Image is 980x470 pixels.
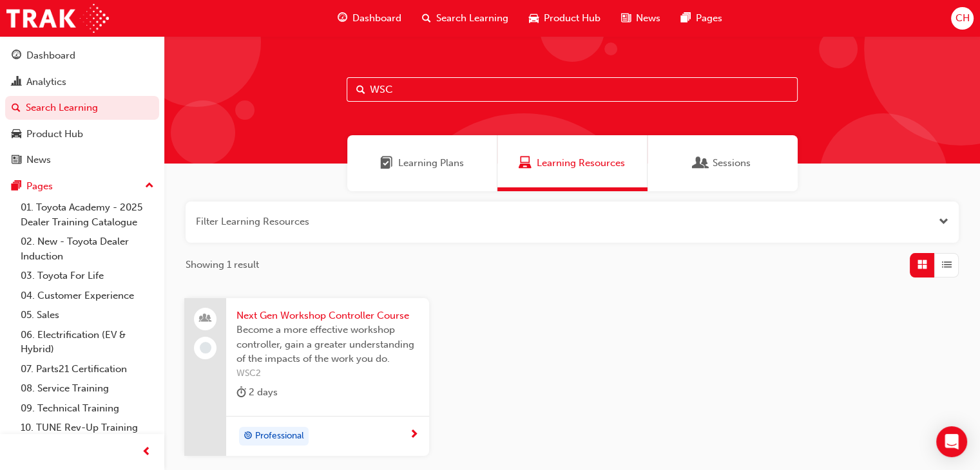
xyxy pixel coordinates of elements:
[918,258,927,272] span: Grid
[955,11,969,26] span: CH
[15,359,159,379] a: 07. Parts21 Certification
[12,155,21,166] span: news-icon
[5,96,159,120] a: Search Learning
[5,70,159,94] a: Analytics
[544,11,600,26] span: Product Hub
[936,426,967,457] div: Open Intercom Messenger
[200,342,211,353] span: learningRecordVerb_NONE-icon
[26,48,75,63] div: Dashboard
[26,153,51,167] div: News
[636,11,660,26] span: News
[184,298,429,456] a: Next Gen Workshop Controller CourseBecome a more effective workshop controller, gain a greater un...
[681,10,691,26] span: pages-icon
[236,366,419,381] span: WSC2
[671,5,733,32] a: pages-iconPages
[347,135,497,191] a: Learning PlansLearning Plans
[436,11,508,26] span: Search Learning
[696,11,722,26] span: Pages
[15,198,159,232] a: 01. Toyota Academy - 2025 Dealer Training Catalogue
[5,122,159,146] a: Product Hub
[255,429,304,444] span: Professional
[15,399,159,418] a: 09. Technical Training
[529,10,539,26] span: car-icon
[713,156,751,171] span: Sessions
[201,310,210,327] span: people-icon
[145,178,154,194] span: up-icon
[15,418,159,438] a: 10. TUNE Rev-Up Training
[327,5,412,32] a: guage-iconDashboard
[15,325,159,359] a: 06. Electrification (EV & Hybrid)
[347,77,798,102] input: Search...
[12,129,21,140] span: car-icon
[15,266,159,286] a: 03. Toyota For Life
[537,156,625,171] span: Learning Resources
[12,181,21,193] span: pages-icon
[186,258,259,272] span: Showing 1 result
[12,102,21,114] span: search-icon
[15,286,159,306] a: 04. Customer Experience
[5,148,159,172] a: News
[951,7,974,30] button: CH
[15,379,159,399] a: 08. Service Training
[412,5,519,32] a: search-iconSearch Learning
[15,232,159,266] a: 02. New - Toyota Dealer Induction
[12,77,21,88] span: chart-icon
[5,41,159,174] button: DashboardAnalyticsSearch LearningProduct HubNews
[611,5,671,32] a: news-iconNews
[12,50,21,62] span: guage-icon
[5,44,159,68] a: Dashboard
[939,214,948,229] button: Open the filter
[942,258,952,272] span: List
[519,5,611,32] a: car-iconProduct Hub
[142,444,151,460] span: prev-icon
[648,135,798,191] a: SessionsSessions
[398,156,464,171] span: Learning Plans
[5,174,159,198] button: Pages
[26,179,53,194] div: Pages
[236,308,419,323] span: Next Gen Workshop Controller Course
[236,323,419,366] span: Become a more effective workshop controller, gain a greater understanding of the impacts of the w...
[422,10,431,26] span: search-icon
[497,135,648,191] a: Learning ResourcesLearning Resources
[26,75,66,89] div: Analytics
[352,11,401,26] span: Dashboard
[236,384,246,400] span: duration-icon
[236,384,278,400] div: 2 days
[338,10,347,26] span: guage-icon
[244,428,253,445] span: target-icon
[409,429,419,441] span: next-icon
[356,82,365,97] span: Search
[621,10,631,26] span: news-icon
[519,156,532,171] span: Learning Resources
[380,156,393,171] span: Learning Plans
[15,305,159,325] a: 05. Sales
[6,4,109,33] img: Trak
[26,127,83,142] div: Product Hub
[695,156,707,171] span: Sessions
